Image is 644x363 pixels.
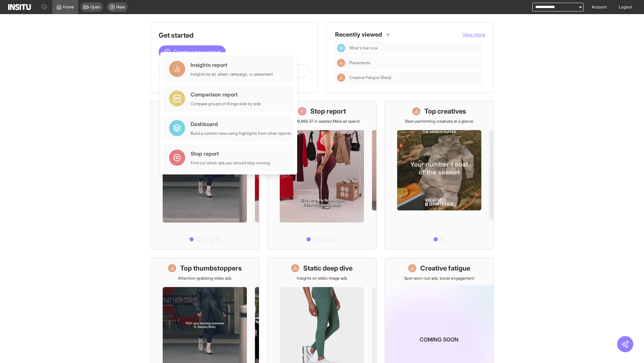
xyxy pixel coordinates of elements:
p: Best-performing creatives at a glance [405,119,473,124]
span: Creative Fatigue [Beta] [349,75,391,80]
button: Create a new report [159,45,226,59]
a: What's live nowSee all active ads instantly [150,101,259,250]
div: Stop report [191,150,270,158]
span: New [116,4,125,10]
span: Open [90,4,100,10]
span: Home [63,4,74,10]
h1: Top thumbstoppers [180,264,242,273]
span: Creative Fatigue [Beta] [349,75,480,80]
p: Insights on static image ads [297,276,347,281]
div: Compare groups of things side by side [191,101,261,107]
div: Insights [337,59,345,67]
button: View more [463,31,485,38]
div: Insights by ad, adset, campaign, or placement [191,72,273,77]
p: Save £19,866.37 in wasted Meta ad spend [284,119,360,124]
h1: Get started [159,31,310,40]
div: Insights report [191,61,273,69]
h1: Static deep dive [303,264,353,273]
img: Logo [8,4,31,10]
span: Placements [349,60,370,66]
span: What's live now [349,45,480,51]
div: Dashboard [191,120,291,128]
p: Attention-grabbing video ads [178,276,231,281]
div: Comparison report [191,90,261,98]
span: Create a new report [173,48,220,56]
h1: Stop report [310,107,346,116]
div: Build a custom view using highlights from other reports [191,131,291,136]
h1: Top creatives [424,107,466,116]
a: Top creativesBest-performing creatives at a glance [385,101,494,250]
div: Find out which ads you should stop running [191,160,270,166]
span: Placements [349,60,480,66]
div: Dashboard [337,44,345,52]
div: Insights [337,74,345,82]
span: View more [463,32,485,37]
a: Stop reportSave £19,866.37 in wasted Meta ad spend [267,101,376,250]
span: What's live now [349,45,378,51]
